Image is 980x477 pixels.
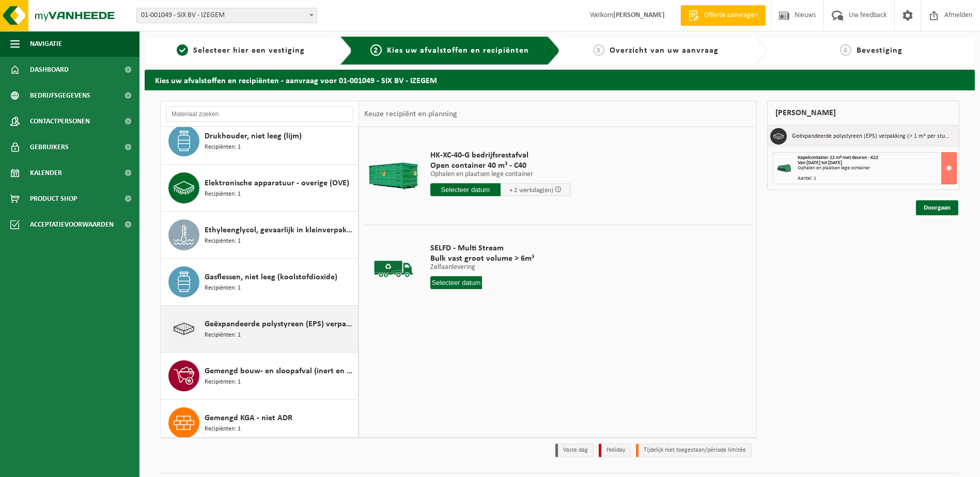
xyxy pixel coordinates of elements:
[916,200,958,215] a: Doorgaan
[840,44,851,56] span: 4
[636,443,752,457] li: Tijdelijk niet toegestaan/période limitée
[599,443,631,457] li: Holiday
[30,108,90,134] span: Contactpersonen
[430,276,483,289] input: Selecteer datum
[430,243,534,253] span: SELFD - Multi Stream
[30,186,77,212] span: Product Shop
[161,353,359,400] button: Gemengd bouw- en sloopafval (inert en niet inert) Recipiënten: 1
[205,283,241,293] span: Recipiënten: 1
[161,165,359,212] button: Elektronische apparatuur - overige (OVE) Recipiënten: 1
[161,259,359,306] button: Gasflessen, niet leeg (koolstofdioxide) Recipiënten: 1
[30,160,62,186] span: Kalender
[205,424,241,434] span: Recipiënten: 1
[205,142,241,152] span: Recipiënten: 1
[161,212,359,259] button: Ethyleenglycol, gevaarlijk in kleinverpakking Recipiënten: 1
[161,118,359,165] button: Drukhouder, niet leeg (lijm) Recipiënten: 1
[205,318,355,330] span: Geëxpandeerde polystyreen (EPS) verpakking (> 1 m² per stuk), recycleerbaar
[593,44,604,56] span: 3
[792,128,951,145] h3: Geëxpandeerde polystyreen (EPS) verpakking (> 1 m² per stuk), recycleerbaar
[767,101,959,125] div: [PERSON_NAME]
[370,44,382,56] span: 2
[430,264,534,271] p: Zelfaanlevering
[205,189,241,199] span: Recipiënten: 1
[430,183,501,196] input: Selecteer datum
[680,5,766,26] a: Offerte aanvragen
[30,212,114,237] span: Acceptatievoorwaarden
[166,106,353,122] input: Materiaal zoeken
[359,101,462,127] div: Keuze recipiënt en planning
[798,166,956,171] div: Ophalen en plaatsen lege container
[145,70,975,90] h2: Kies uw afvalstoffen en recipiënten - aanvraag voor 01-001049 - SIX BV - IZEGEM
[136,8,317,23] span: 01-001049 - SIX BV - IZEGEM
[161,400,359,447] button: Gemengd KGA - niet ADR Recipiënten: 1
[798,160,842,166] strong: Van [DATE] tot [DATE]
[205,177,349,189] span: Elektronische apparatuur - overige (OVE)
[205,330,241,340] span: Recipiënten: 1
[205,377,241,387] span: Recipiënten: 1
[798,155,878,161] span: Kapelcontainer 22 m³ met deuren - K22
[150,44,332,57] a: 1Selecteer hier een vestiging
[702,10,760,21] span: Offerte aanvragen
[610,46,719,55] span: Overzicht van uw aanvraag
[430,150,571,161] span: HK-XC-40-G bedrijfsrestafval
[857,46,903,55] span: Bevestiging
[430,161,571,171] span: Open container 40 m³ - C40
[161,306,359,353] button: Geëxpandeerde polystyreen (EPS) verpakking (> 1 m² per stuk), recycleerbaar Recipiënten: 1
[798,176,956,181] div: Aantal: 1
[205,236,241,246] span: Recipiënten: 1
[30,31,62,57] span: Navigatie
[555,443,594,457] li: Vaste dag
[205,365,355,377] span: Gemengd bouw- en sloopafval (inert en niet inert)
[509,187,553,194] span: + 2 werkdag(en)
[205,412,292,424] span: Gemengd KGA - niet ADR
[387,46,529,55] span: Kies uw afvalstoffen en recipiënten
[430,171,571,178] p: Ophalen en plaatsen lege container
[30,83,90,108] span: Bedrijfsgegevens
[205,224,355,236] span: Ethyleenglycol, gevaarlijk in kleinverpakking
[30,134,69,160] span: Gebruikers
[177,44,188,56] span: 1
[137,8,317,23] span: 01-001049 - SIX BV - IZEGEM
[30,57,69,83] span: Dashboard
[205,271,337,283] span: Gasflessen, niet leeg (koolstofdioxide)
[193,46,305,55] span: Selecteer hier een vestiging
[613,11,665,19] strong: [PERSON_NAME]
[205,130,302,142] span: Drukhouder, niet leeg (lijm)
[430,253,534,264] span: Bulk vast groot volume > 6m³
